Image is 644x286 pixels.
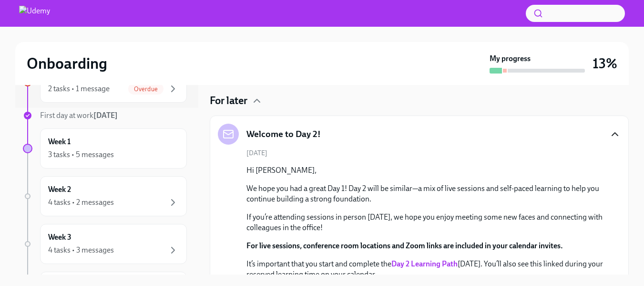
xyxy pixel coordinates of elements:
p: If you’re attending sessions in person [DATE], we hope you enjoy meeting some new faces and conne... [246,212,605,233]
h3: 13% [593,55,617,72]
img: Udemy [19,6,50,21]
strong: For live sessions, conference room locations and Zoom links are included in your calendar invites. [246,241,563,250]
a: First day at work[DATE] [23,110,187,121]
h2: Onboarding [27,54,107,73]
div: 2 tasks • 1 message [48,84,110,94]
a: Week 13 tasks • 5 messages [23,128,187,169]
div: 4 tasks • 3 messages [48,245,114,255]
div: 3 tasks • 5 messages [48,149,114,160]
p: It’s important that you start and complete the [DATE]. You’ll also see this linked during your re... [246,259,605,280]
p: Hi [PERSON_NAME], [246,165,605,176]
p: We hope you had a great Day 1! Day 2 will be similar—a mix of live sessions and self-paced learni... [246,183,605,204]
h6: Week 1 [48,137,71,147]
span: First day at work [40,111,118,120]
h6: Week 2 [48,184,71,195]
a: Day 2 Learning Path [391,259,458,268]
h6: Week 3 [48,232,72,243]
h4: For later [210,94,247,108]
span: [DATE] [246,148,267,158]
a: Week 24 tasks • 2 messages [23,176,187,216]
a: Week 34 tasks • 3 messages [23,224,187,264]
h5: Welcome to Day 2! [246,128,321,140]
span: Overdue [128,85,164,93]
strong: [DATE] [93,111,118,120]
div: For later [210,94,629,108]
strong: My progress [490,53,531,64]
div: 4 tasks • 2 messages [48,197,114,208]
